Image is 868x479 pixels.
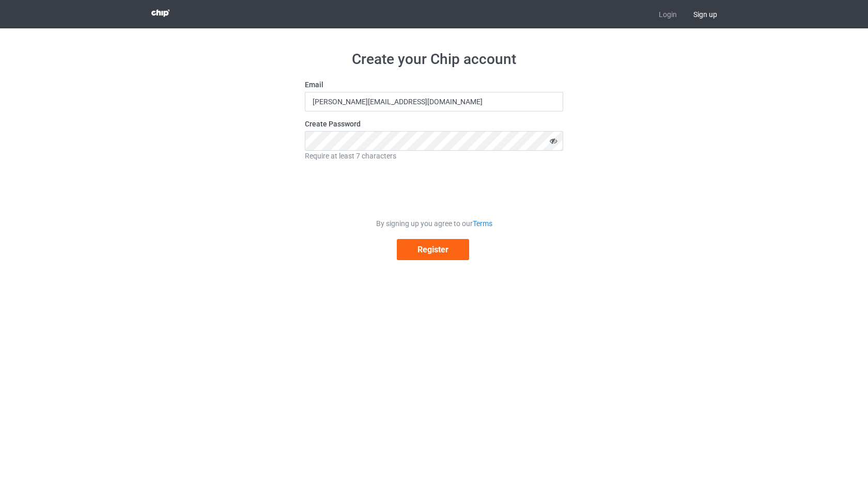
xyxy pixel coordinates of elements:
h1: Create your Chip account [305,50,563,69]
label: Create Password [305,119,563,129]
div: By signing up you agree to our [305,218,563,229]
a: Terms [473,219,492,228]
img: 3d383065fc803cdd16c62507c020ddf8.png [151,9,169,17]
label: Email [305,79,563,90]
div: Require at least 7 characters [305,151,563,161]
button: Register [397,239,469,260]
iframe: reCAPTCHA [355,168,513,209]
